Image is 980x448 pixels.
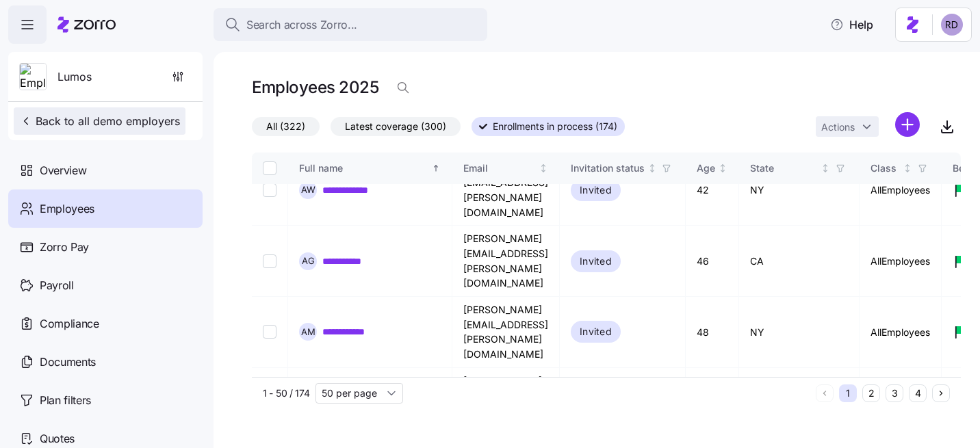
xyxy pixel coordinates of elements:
[816,384,834,402] button: Previous page
[871,161,901,176] div: Class
[8,228,203,266] a: Zorro Pay
[19,113,180,129] span: Back to all demo employers
[739,226,860,297] td: CA
[266,118,305,135] span: All (322)
[718,163,727,173] div: Not sorted
[40,392,91,409] span: Plan filters
[580,324,612,340] span: Invited
[580,182,612,198] span: Invited
[862,384,880,402] button: 2
[686,153,739,184] th: AgeNot sorted
[452,226,560,297] td: [PERSON_NAME][EMAIL_ADDRESS][PERSON_NAME][DOMAIN_NAME]
[452,155,560,226] td: [PERSON_NAME][EMAIL_ADDRESS][PERSON_NAME][DOMAIN_NAME]
[40,354,96,371] span: Documents
[686,368,739,424] td: 42
[345,118,446,135] span: Latest coverage (300)
[263,161,276,175] input: Select all records
[263,254,276,268] input: Select record 22
[739,368,860,424] td: PA
[821,122,855,132] span: Actions
[8,381,203,419] a: Plan filters
[909,384,927,402] button: 4
[647,163,657,173] div: Not sorted
[903,163,912,173] div: Not sorted
[252,77,378,98] h1: Employees 2025
[463,161,537,176] div: Email
[580,253,612,269] span: Invited
[301,185,315,194] span: A W
[452,368,560,424] td: [PERSON_NAME][EMAIL_ADDRESS][DOMAIN_NAME]
[686,155,739,226] td: 42
[40,430,75,447] span: Quotes
[288,153,452,184] th: Full nameSorted ascending
[14,107,185,135] button: Back to all demo employers
[839,384,857,402] button: 1
[40,315,99,332] span: Compliance
[40,239,89,256] span: Zorro Pay
[8,304,203,343] a: Compliance
[686,297,739,368] td: 48
[895,112,920,137] svg: add icon
[263,386,310,400] span: 1 - 50 / 174
[299,161,429,176] div: Full name
[431,163,441,173] div: Sorted ascending
[302,256,315,265] span: A G
[932,384,950,402] button: Next page
[263,183,276,197] input: Select record 21
[941,14,963,36] img: 6d862e07fa9c5eedf81a4422c42283ac
[821,163,830,173] div: Not sorted
[40,200,94,218] span: Employees
[886,384,903,402] button: 3
[571,161,645,176] div: Invitation status
[57,68,92,85] span: Lumos
[40,162,86,179] span: Overview
[697,161,715,176] div: Age
[739,153,860,184] th: StateNot sorted
[860,368,942,424] td: AllEmployees
[830,16,873,33] span: Help
[20,64,46,91] img: Employer logo
[860,226,942,297] td: AllEmployees
[8,189,203,228] a: Employees
[246,16,357,34] span: Search across Zorro...
[539,163,548,173] div: Not sorted
[739,297,860,368] td: NY
[493,118,617,135] span: Enrollments in process (174)
[8,266,203,304] a: Payroll
[8,343,203,381] a: Documents
[452,153,560,184] th: EmailNot sorted
[739,155,860,226] td: NY
[860,297,942,368] td: AllEmployees
[686,226,739,297] td: 46
[819,11,884,38] button: Help
[263,325,276,339] input: Select record 23
[816,116,879,137] button: Actions
[560,153,686,184] th: Invitation statusNot sorted
[452,297,560,368] td: [PERSON_NAME][EMAIL_ADDRESS][PERSON_NAME][DOMAIN_NAME]
[301,328,315,337] span: A M
[860,155,942,226] td: AllEmployees
[8,151,203,189] a: Overview
[860,153,942,184] th: ClassNot sorted
[40,277,74,294] span: Payroll
[750,161,818,176] div: State
[214,8,487,41] button: Search across Zorro...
